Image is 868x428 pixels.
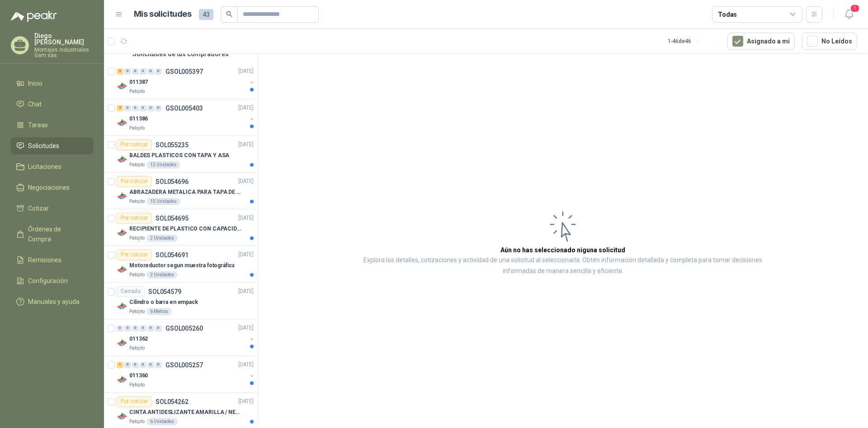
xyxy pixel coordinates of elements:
p: BALDES PLASTICOS CON TAPA Y ASA [129,151,229,160]
p: Patojito [129,418,145,425]
img: Company Logo [117,191,127,202]
span: Inicio [28,78,42,88]
span: Órdenes de Compra [28,224,85,244]
p: RECIPIENTE DE PLASTICO CON CAPACIDAD DE 1.8 LT PARA LA EXTRACCIÓN MANUAL DE LIQUIDOS [129,225,242,233]
span: 43 [199,9,213,20]
div: Por cotizar [117,213,152,224]
div: 0 [155,105,162,111]
p: SOL054262 [156,399,189,405]
p: [DATE] [238,104,254,112]
a: Remisiones [11,251,93,269]
a: Órdenes de Compra [11,221,93,248]
span: Solicitudes [28,141,59,151]
a: 0 0 0 0 0 0 GSOL005260[DATE] Company Logo011362Patojito [117,323,255,352]
a: Por cotizarSOL055235[DATE] Company LogoBALDES PLASTICOS CON TAPA Y ASAPatojito12 Unidades [104,136,257,173]
img: Company Logo [117,154,127,165]
p: Montajes industriales Gam sas [34,47,93,58]
p: [DATE] [238,177,254,186]
h3: Aún no has seleccionado niguna solicitud [500,245,625,255]
p: Patojito [129,235,145,242]
p: SOL055235 [156,142,189,148]
p: SOL054695 [156,215,189,221]
img: Company Logo [117,337,127,348]
a: Inicio [11,75,93,92]
div: 0 [147,68,154,75]
a: Tareas [11,116,93,134]
button: Asignado a mi [727,33,795,50]
a: 3 0 0 0 0 0 GSOL005397[DATE] Company Logo011387Patojito [117,66,255,95]
div: 0 [147,362,154,368]
p: [DATE] [238,361,254,369]
span: Chat [28,99,42,109]
p: SOL054691 [156,252,189,258]
p: [DATE] [238,214,254,222]
div: 0 [147,325,154,332]
p: 011387 [129,78,148,87]
a: Licitaciones [11,158,93,175]
p: Diego [PERSON_NAME] [34,33,93,45]
div: 0 [132,68,139,75]
p: 011362 [129,335,148,343]
div: 0 [155,325,162,332]
div: 0 [124,68,131,75]
div: 0 [140,68,146,75]
span: Configuración [28,276,68,286]
a: 2 0 0 0 0 0 GSOL005403[DATE] Company Logo011386Patojito [117,103,255,132]
p: Explora los detalles, cotizaciones y actividad de una solicitud al seleccionarla. Obtén informaci... [348,255,778,277]
div: 0 [147,105,154,111]
p: GSOL005257 [165,362,203,368]
div: 6 Unidades [146,418,178,425]
div: Por cotizar [117,396,152,407]
button: 1 [841,6,857,23]
div: Por cotizar [117,250,152,260]
a: CerradoSOL054579[DATE] Company LogoCilindro o barra en empackPatojito6 Metros [104,283,257,319]
a: Por cotizarSOL054696[DATE] Company LogoABRAZADERA METALICA PARA TAPA DE TAMBOR DE PLASTICO DE 50 ... [104,173,257,209]
span: Licitaciones [28,162,61,172]
div: 2 [117,105,123,111]
span: Manuales y ayuda [28,297,80,307]
p: [DATE] [238,397,254,406]
p: ABRAZADERA METALICA PARA TAPA DE TAMBOR DE PLASTICO DE 50 LT [129,188,242,197]
span: Remisiones [28,255,61,265]
p: Patojito [129,88,145,95]
p: [DATE] [238,67,254,76]
div: 0 [140,105,146,111]
div: Todas [718,10,737,19]
p: Patojito [129,381,145,389]
a: Configuración [11,272,93,289]
p: Patojito [129,308,145,315]
div: 1 [117,362,123,368]
p: Motoreductor segun muestra fotográfica [129,261,234,270]
div: 0 [140,325,146,332]
a: Por cotizarSOL054695[DATE] Company LogoRECIPIENTE DE PLASTICO CON CAPACIDAD DE 1.8 LT PARA LA EXT... [104,209,257,246]
p: 011360 [129,371,148,380]
div: 0 [132,325,139,332]
span: 1 [850,4,860,13]
div: 0 [132,362,139,368]
div: Por cotizar [117,176,152,187]
p: GSOL005403 [165,105,203,111]
a: Negociaciones [11,179,93,196]
span: Negociaciones [28,183,70,192]
p: SOL054696 [156,178,189,185]
p: Patojito [129,125,145,132]
span: Tareas [28,120,48,130]
p: Cilindro o barra en empack [129,298,198,307]
button: No Leídos [802,33,857,50]
div: 0 [124,362,131,368]
img: Logo peakr [11,11,57,22]
a: Por cotizarSOL054691[DATE] Company LogoMotoreductor segun muestra fotográficaPatojito2 Unidades [104,246,257,283]
p: [DATE] [238,287,254,296]
img: Company Logo [117,81,127,91]
div: 0 [155,362,162,368]
div: 0 [124,325,131,332]
p: GSOL005260 [165,325,203,332]
a: Chat [11,96,93,113]
div: 0 [117,325,123,332]
img: Company Logo [117,411,127,422]
div: 3 [117,68,123,75]
div: 6 Metros [146,308,172,315]
img: Company Logo [117,117,127,128]
p: Patojito [129,271,145,279]
img: Company Logo [117,374,127,385]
